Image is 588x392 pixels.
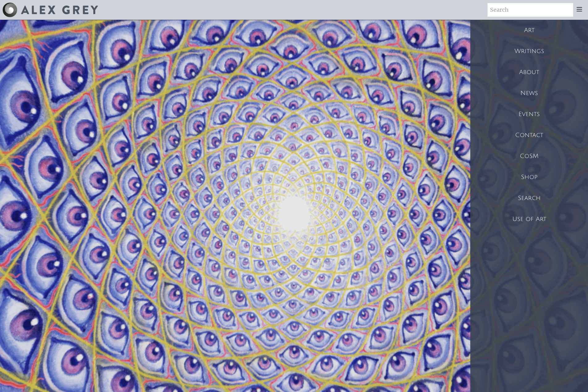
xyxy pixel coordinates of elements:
a: Writings [470,41,588,62]
a: CoSM [470,146,588,167]
a: Shop [470,167,588,188]
a: About [470,62,588,83]
a: Use of Art [470,209,588,230]
a: Art [470,20,588,41]
a: Search [470,188,588,209]
input: Search [488,3,573,17]
a: Contact [470,125,588,146]
a: News [470,83,588,104]
a: Events [470,104,588,125]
